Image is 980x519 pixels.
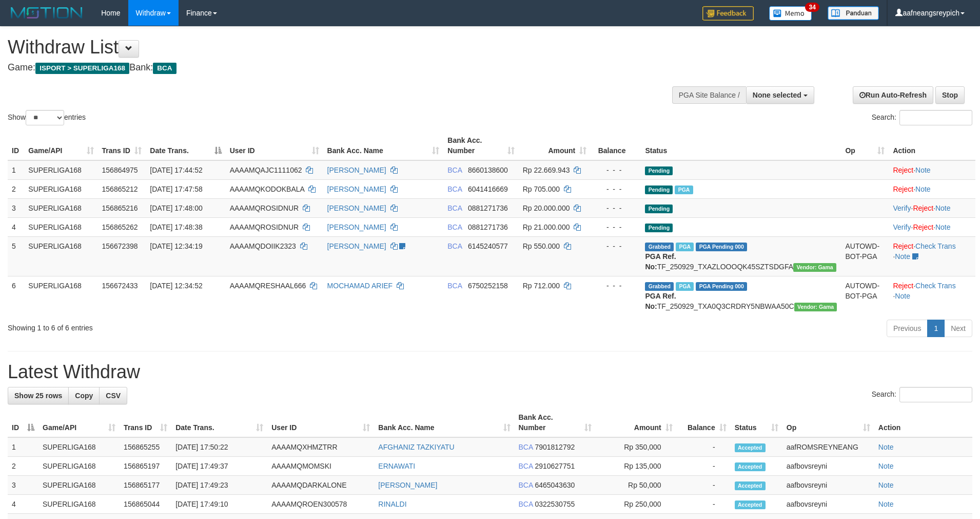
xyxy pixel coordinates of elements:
[102,223,138,231] span: 156865262
[595,203,637,213] div: - - -
[24,131,97,160] th: Game/API: activate to sort column ascending
[120,457,171,476] td: 156865197
[523,166,570,174] span: Rp 22.669.943
[8,362,972,382] h1: Latest Withdraw
[915,166,931,174] a: Note
[782,495,874,514] td: aafbovsreyni
[38,495,120,514] td: SUPERLIGA168
[24,179,97,198] td: SUPERLIGA168
[523,282,560,290] span: Rp 712.000
[327,204,386,212] a: [PERSON_NAME]
[746,86,814,104] button: None selected
[323,131,444,160] th: Bank Acc. Name: activate to sort column ascending
[913,204,933,212] a: Reject
[150,185,202,193] span: [DATE] 17:47:58
[595,281,637,291] div: - - -
[468,185,508,193] span: Copy 6041416669 to clipboard
[171,457,267,476] td: [DATE] 17:49:37
[102,242,138,250] span: 156672398
[889,131,975,160] th: Action
[38,437,120,457] td: SUPERLIGA168
[753,91,801,99] span: None selected
[120,495,171,514] td: 156865044
[782,408,874,437] th: Op: activate to sort column ascending
[878,500,894,508] a: Note
[153,63,176,74] span: BCA
[374,408,514,437] th: Bank Acc. Name: activate to sort column ascending
[8,457,38,476] td: 2
[794,303,837,311] span: Vendor URL: https://trx31.1velocity.biz
[8,236,24,276] td: 5
[468,204,508,212] span: Copy 0881271736 to clipboard
[447,242,462,250] span: BCA
[102,166,138,174] span: 156864975
[230,185,305,193] span: AAAAMQKODOKBALA
[38,457,120,476] td: SUPERLIGA168
[889,217,975,236] td: · ·
[468,242,508,250] span: Copy 6145240577 to clipboard
[8,495,38,514] td: 4
[889,236,975,276] td: · ·
[675,186,693,194] span: Marked by aafsoycanthlai
[24,160,97,180] td: SUPERLIGA168
[841,131,889,160] th: Op: activate to sort column ascending
[447,282,462,290] span: BCA
[150,223,202,231] span: [DATE] 17:48:38
[677,408,731,437] th: Balance: activate to sort column ascending
[171,495,267,514] td: [DATE] 17:49:10
[677,437,731,457] td: -
[102,204,138,212] span: 156865216
[645,252,676,271] b: PGA Ref. No:
[595,165,637,175] div: - - -
[591,131,641,160] th: Balance
[735,501,766,509] span: Accepted
[230,166,302,174] span: AAAAMQAJC1111062
[102,282,138,290] span: 156672433
[267,457,374,476] td: AAAAMQMOMSKI
[8,198,24,217] td: 3
[535,481,575,489] span: Copy 6465043630 to clipboard
[171,408,267,437] th: Date Trans.: activate to sort column ascending
[8,110,86,125] label: Show entries
[915,242,956,250] a: Check Trans
[38,476,120,495] td: SUPERLIGA168
[443,131,518,160] th: Bank Acc. Number: activate to sort column ascending
[519,462,533,470] span: BCA
[887,320,928,337] a: Previous
[805,3,819,12] span: 34
[878,443,894,451] a: Note
[899,387,972,402] input: Search:
[878,462,894,470] a: Note
[782,457,874,476] td: aafbovsreyni
[8,276,24,316] td: 6
[853,86,933,104] a: Run Auto-Refresh
[327,242,386,250] a: [PERSON_NAME]
[24,276,97,316] td: SUPERLIGA168
[35,63,129,74] span: ISPORT > SUPERLIGA168
[889,160,975,180] td: ·
[735,481,766,490] span: Accepted
[523,185,560,193] span: Rp 705.000
[874,408,972,437] th: Action
[519,481,533,489] span: BCA
[889,179,975,198] td: ·
[8,160,24,180] td: 1
[872,387,972,402] label: Search:
[913,223,933,231] a: Reject
[641,131,841,160] th: Status
[841,236,889,276] td: AUTOWD-BOT-PGA
[595,184,637,194] div: - - -
[595,241,637,251] div: - - -
[14,392,62,400] span: Show 25 rows
[889,198,975,217] td: · ·
[872,110,972,125] label: Search:
[935,204,951,212] a: Note
[641,236,841,276] td: TF_250929_TXAZLOOOQK45SZTSDGFA
[171,437,267,457] td: [DATE] 17:50:22
[150,166,202,174] span: [DATE] 17:44:52
[641,276,841,316] td: TF_250929_TXA0Q3CRDRY5NBWAA50C
[596,495,677,514] td: Rp 250,000
[895,292,910,300] a: Note
[24,236,97,276] td: SUPERLIGA168
[889,276,975,316] td: · ·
